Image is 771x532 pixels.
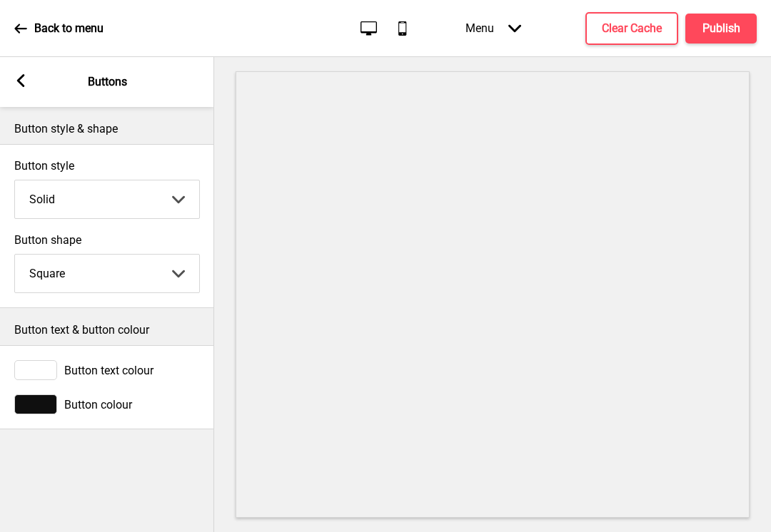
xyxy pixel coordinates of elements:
a: Back to menu [14,9,104,48]
label: Button style [14,159,200,173]
div: Menu [451,7,535,49]
button: Publish [685,14,757,44]
h4: Clear Cache [602,21,662,36]
div: Button colour [14,394,200,414]
button: Clear Cache [585,12,678,45]
p: Button style & shape [14,121,200,137]
span: Button colour [64,398,132,411]
label: Button shape [14,233,200,247]
p: Button text & button colour [14,322,200,338]
p: Back to menu [34,21,104,36]
h4: Publish [702,21,740,36]
div: Button text colour [14,360,200,380]
span: Button text colour [64,364,153,377]
p: Buttons [88,74,127,90]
